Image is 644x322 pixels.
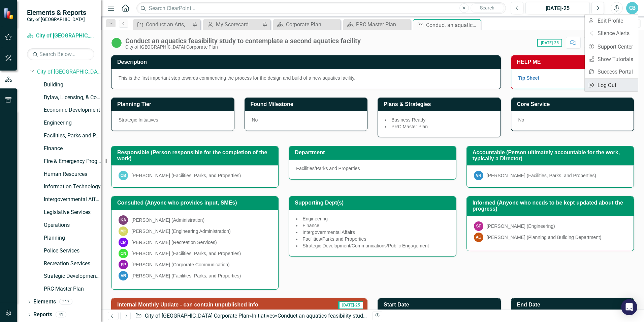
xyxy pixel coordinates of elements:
div: [PERSON_NAME] (Facilities, Parks, and Properties) [487,172,596,179]
button: [DATE]-25 [525,2,590,14]
h3: Found Milestone [251,101,364,107]
span: Finance [302,223,319,228]
div: [PERSON_NAME] (Recreation Services) [131,239,217,246]
a: PRC Master Plan [345,20,409,29]
div: CB [119,171,128,180]
input: Search ClearPoint... [136,2,506,14]
span: Elements & Reports [27,8,86,17]
a: Building [44,81,101,89]
div: Conduct an Arts, Culture, Events & Heritage Services Review [146,20,190,29]
a: Bylaw, Licensing, & Community Safety [44,94,101,102]
span: Business Ready [391,117,425,123]
h3: Responsible (Person responsible for the completion of the work) [117,150,275,161]
h3: End Date [517,302,631,308]
a: Tip Sheet [518,75,540,81]
div: VR [474,171,483,180]
a: Finance [44,145,101,153]
div: [PERSON_NAME] (Administration) [131,217,204,223]
div: 217 [59,299,72,305]
button: Search [471,3,504,13]
a: Corporate Plan [275,20,339,29]
a: Show Tutorials [585,53,638,65]
a: Intergovernmental Affairs [44,196,101,204]
div: PRC Master Plan [356,20,409,29]
h3: Consulted (Anyone who provides input, SMEs) [117,200,275,206]
a: Support Center [585,41,638,53]
span: Intergovernmental Affairs [302,230,355,235]
h3: Internal Monthly Update - can contain unpublished info [117,302,326,308]
div: [PERSON_NAME] (Planning and Building Department) [487,234,602,241]
h3: Plans & Strategies [384,101,497,107]
div: City of [GEOGRAPHIC_DATA] Corporate Plan [125,45,361,50]
div: PP [119,260,128,269]
span: Strategic Initiatives [119,117,158,123]
div: [DATE]-25 [528,4,587,12]
h3: HELP ME [517,59,631,65]
span: No [518,117,524,123]
small: City of [GEOGRAPHIC_DATA] [27,17,86,22]
div: [PERSON_NAME] (Engineering) [487,223,555,230]
div: 41 [56,312,66,318]
span: [DATE]-25 [338,301,363,309]
div: Conduct an aquatics feasibility study to contemplate a second aquatics facility [426,21,479,29]
h3: Description [117,59,497,65]
div: CM [119,238,128,247]
p: This is the first important step towards commencing the process for the design and build of a new... [119,75,493,81]
a: Recreation Services [44,260,101,268]
a: City of [GEOGRAPHIC_DATA] Corporate Plan [27,32,94,40]
div: CN [119,249,128,258]
img: In Progress [111,37,122,48]
a: Log Out [585,79,638,91]
a: Conduct an Arts, Culture, Events & Heritage Services Review [135,20,190,29]
div: Open Intercom Messenger [621,299,637,315]
span: Engineering [302,216,328,221]
div: KA [119,215,128,225]
div: [PERSON_NAME] (Corporate Communication) [131,261,230,268]
div: [PERSON_NAME] (Facilities, Parks, and Properties) [131,172,241,179]
div: MH [119,226,128,236]
a: Edit Profile [585,15,638,27]
a: Fire & Emergency Program [44,158,101,165]
a: Engineering [44,119,101,127]
div: Conduct an aquatics feasibility study to contemplate a second aquatics facility [125,37,361,45]
div: Conduct an aquatics feasibility study to contemplate a second aquatics facility [278,313,465,319]
h3: Accountable (Person ultimately accountable for the work, typically a Director) [473,150,630,161]
span: Facilities/Parks and Properties [296,166,360,171]
span: No [252,117,258,123]
div: » » [135,312,367,320]
h3: Start Date [384,302,497,308]
span: PRC Master Plan [391,124,428,129]
span: Facilities/Parks and Properties [302,236,366,242]
div: My Scorecard [216,20,260,29]
a: City of [GEOGRAPHIC_DATA] Corporate Plan [37,68,101,76]
span: Search [480,5,494,10]
a: Legislative Services [44,209,101,216]
img: ClearPoint Strategy [3,7,15,19]
div: [PERSON_NAME] (Engineering Administration) [131,228,231,235]
a: Planning [44,234,101,242]
a: Operations [44,221,101,229]
a: Economic Development [44,106,101,114]
a: Elements [33,298,56,306]
h3: Department [295,150,452,156]
h3: Informed (Anyone who needs to be kept updated about the progress) [473,200,630,212]
h3: Planning Tier [117,101,231,107]
input: Search Below... [27,48,94,60]
a: Human Resources [44,170,101,178]
a: My Scorecard [205,20,260,29]
a: City of [GEOGRAPHIC_DATA] Corporate Plan [145,313,249,319]
h3: Core Service [517,101,631,107]
a: Strategic Development, Communications, & Public Engagement [44,272,101,280]
div: [PERSON_NAME] (Facilities, Parks, and Properties) [131,272,241,279]
span: [DATE]-25 [537,39,562,47]
a: Silence Alerts [585,27,638,39]
a: Facilities, Parks and Properties [44,132,101,140]
div: AG [474,233,483,242]
button: CB [626,2,638,14]
div: VR [119,271,128,280]
a: PRC Master Plan [44,285,101,293]
a: Initiatives [252,313,275,319]
a: Success Portal [585,65,638,78]
span: Strategic Development/Communications/Public Engagement [302,243,429,248]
